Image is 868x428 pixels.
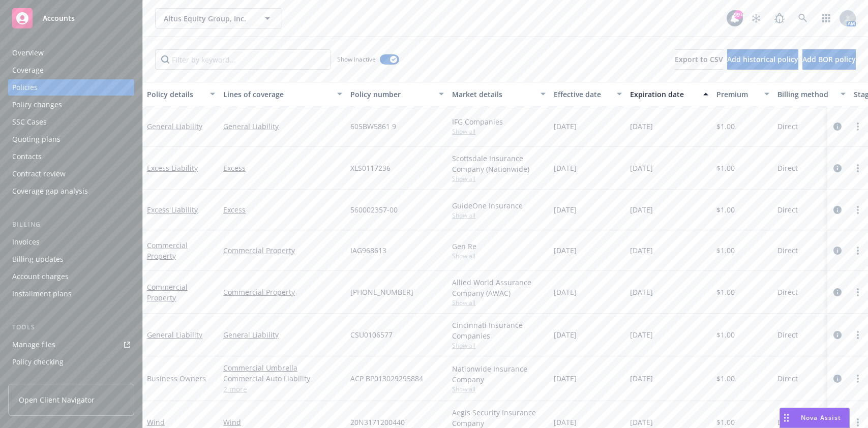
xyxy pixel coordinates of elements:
[780,408,793,427] div: Drag to move
[452,298,546,307] span: Show all
[801,413,841,422] span: Nova Assist
[452,277,546,298] div: Allied World Assurance Company (AWAC)
[630,329,653,340] span: [DATE]
[164,13,252,24] span: Altus Equity Group, Inc.
[452,241,546,252] div: Gen Re
[12,183,88,199] div: Coverage gap analysis
[852,373,864,385] a: more
[448,82,550,106] button: Market details
[554,163,577,173] span: [DATE]
[12,354,64,370] div: Policy checking
[8,114,134,130] a: SSC Cases
[452,153,546,174] div: Scottsdale Insurance Company (Nationwide)
[223,245,342,256] a: Commercial Property
[777,163,798,173] span: Direct
[777,417,798,427] span: Direct
[716,287,735,297] span: $1.00
[554,121,577,132] span: [DATE]
[8,268,134,285] a: Account charges
[43,14,75,22] span: Accounts
[223,417,342,427] a: Wind
[12,166,66,182] div: Contract review
[554,89,611,100] div: Effective date
[223,121,342,132] a: General Liability
[630,121,653,132] span: [DATE]
[155,49,331,70] input: Filter by keyword...
[452,211,546,220] span: Show all
[8,322,134,332] div: Tools
[630,245,653,256] span: [DATE]
[769,8,790,28] a: Report a Bug
[12,234,40,250] div: Invoices
[12,97,62,113] div: Policy changes
[554,373,577,384] span: [DATE]
[452,174,546,183] span: Show all
[802,54,856,64] span: Add BOR policy
[12,268,69,285] div: Account charges
[223,89,331,100] div: Lines of coverage
[852,204,864,216] a: more
[147,417,165,427] a: Wind
[550,82,626,106] button: Effective date
[852,329,864,341] a: more
[780,408,850,428] button: Nova Assist
[831,244,844,257] a: circleInformation
[802,49,856,70] button: Add BOR policy
[12,251,64,267] div: Billing updates
[452,363,546,385] div: Nationwide Insurance Company
[12,79,38,96] div: Policies
[452,116,546,127] div: IFG Companies
[8,220,134,230] div: Billing
[716,329,735,340] span: $1.00
[675,49,723,70] button: Export to CSV
[350,204,398,215] span: 560002357-00
[630,89,697,100] div: Expiration date
[350,245,386,256] span: IAG968613
[554,245,577,256] span: [DATE]
[734,10,743,19] div: 99+
[147,205,198,215] a: Excess Liability
[831,373,844,385] a: circleInformation
[554,287,577,297] span: [DATE]
[155,8,282,28] button: Altus Equity Group, Inc.
[630,373,653,384] span: [DATE]
[223,362,342,373] a: Commercial Umbrella
[777,329,798,340] span: Direct
[147,163,198,173] a: Excess Liability
[452,200,546,211] div: GuideOne Insurance
[630,417,653,427] span: [DATE]
[716,163,735,173] span: $1.00
[12,62,44,78] div: Coverage
[452,127,546,136] span: Show all
[350,373,423,384] span: ACP BP013029295884
[8,166,134,182] a: Contract review
[554,329,577,340] span: [DATE]
[852,286,864,298] a: more
[452,252,546,260] span: Show all
[143,82,219,106] button: Policy details
[12,337,55,353] div: Manage files
[147,121,202,131] a: General Liability
[12,45,44,61] div: Overview
[8,251,134,267] a: Billing updates
[716,121,735,132] span: $1.00
[147,240,188,261] a: Commercial Property
[716,204,735,215] span: $1.00
[350,417,405,427] span: 20N3171200440
[12,131,61,147] div: Quoting plans
[147,374,206,383] a: Business Owners
[626,82,712,106] button: Expiration date
[8,79,134,96] a: Policies
[350,163,391,173] span: XLS0117236
[831,286,844,298] a: circleInformation
[147,330,202,340] a: General Liability
[223,329,342,340] a: General Liability
[554,417,577,427] span: [DATE]
[777,204,798,215] span: Direct
[223,204,342,215] a: Excess
[223,373,342,384] a: Commercial Auto Liability
[8,4,134,33] a: Accounts
[12,114,47,130] div: SSC Cases
[793,8,813,28] a: Search
[12,286,72,302] div: Installment plans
